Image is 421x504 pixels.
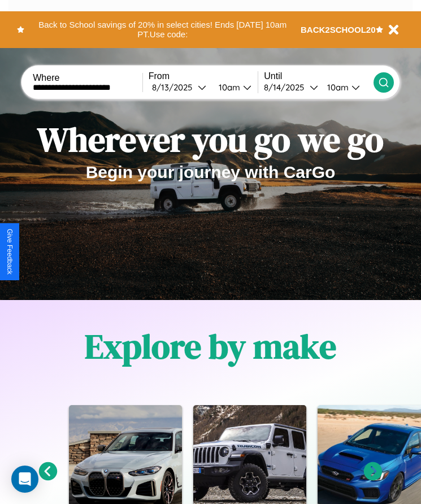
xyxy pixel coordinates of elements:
[213,82,243,93] div: 10am
[11,466,38,493] div: Open Intercom Messenger
[322,82,351,93] div: 10am
[33,73,142,83] label: Where
[85,323,336,370] h1: Explore by make
[6,229,14,275] div: Give Feedback
[264,71,374,81] label: Until
[149,71,258,81] label: From
[24,17,301,42] button: Back to School savings of 20% in select cities! Ends [DATE] 10am PT.Use code:
[318,81,374,93] button: 10am
[152,82,198,93] div: 8 / 13 / 2025
[301,25,376,34] b: BACK2SCHOOL20
[149,81,210,93] button: 8/13/2025
[210,81,258,93] button: 10am
[264,82,310,93] div: 8 / 14 / 2025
